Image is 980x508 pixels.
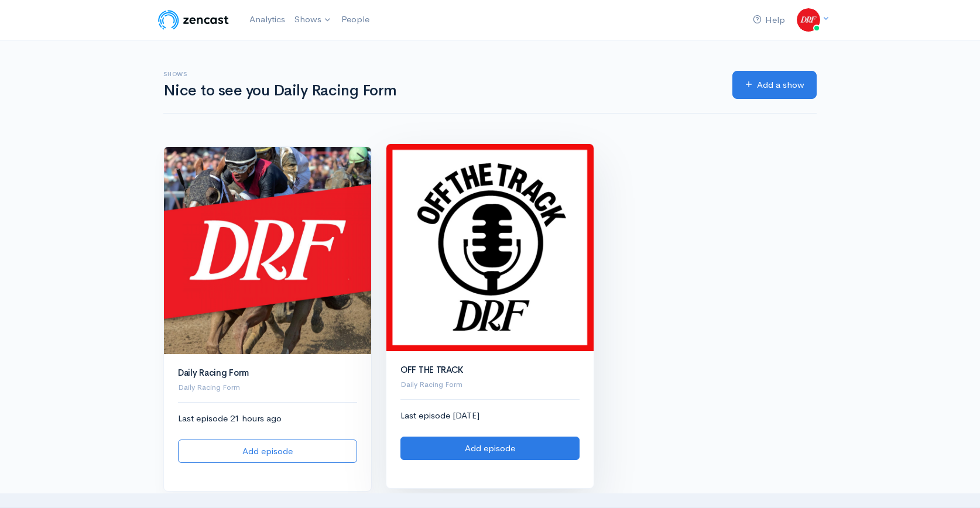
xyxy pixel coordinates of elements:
[178,367,249,378] a: Daily Racing Form
[163,83,718,99] h1: Nice to see you Daily Racing Form
[290,7,337,33] a: Shows
[797,8,820,32] img: ...
[732,71,817,99] a: Add a show
[178,382,357,393] p: Daily Racing Form
[178,440,357,464] a: Add episode
[400,437,580,461] a: Add episode
[337,7,374,32] a: People
[400,364,464,375] a: OFF THE TRACK
[156,8,231,32] img: ZenCast Logo
[164,147,371,354] img: Daily Racing Form
[386,144,594,351] img: OFF THE TRACK
[245,7,290,32] a: Analytics
[748,8,790,33] a: Help
[400,409,580,460] div: Last episode [DATE]
[178,412,357,463] div: Last episode 21 hours ago
[163,71,718,77] h6: Shows
[400,379,580,390] p: Daily Racing Form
